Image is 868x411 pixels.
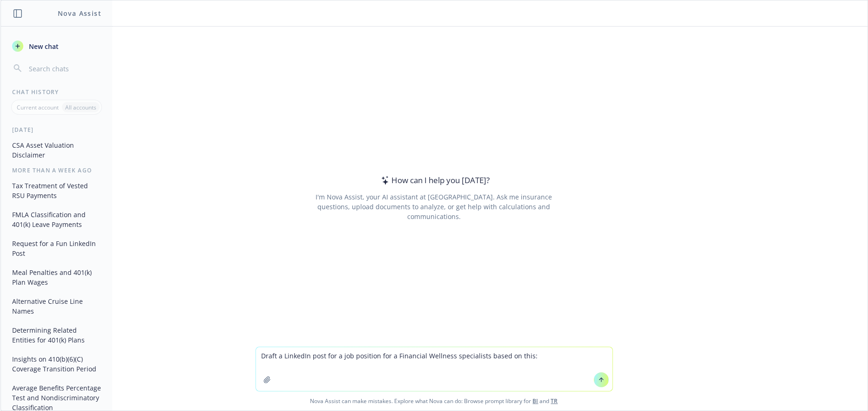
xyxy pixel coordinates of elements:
[8,38,105,55] button: New chat
[27,41,59,51] span: New chat
[551,397,558,405] a: TR
[8,294,105,319] button: Alternative Cruise Line Names
[8,322,105,348] button: Determining Related Entities for 401(k) Plans
[8,265,105,290] button: Meal Penalties and 401(k) Plan Wages
[8,207,105,232] button: FMLA Classification and 401(k) Leave Payments
[8,351,105,377] button: Insights on 410(b)(6)(C) Coverage Transition Period
[378,174,490,186] div: How can I help you [DATE]?
[8,236,105,261] button: Request for a Fun LinkedIn Post
[1,88,112,96] div: Chat History
[303,192,565,221] div: I'm Nova Assist, your AI assistant at [GEOGRAPHIC_DATA]. Ask me insurance questions, upload docum...
[65,103,96,111] p: All accounts
[8,178,105,203] button: Tax Treatment of Vested RSU Payments
[1,126,112,134] div: [DATE]
[17,103,59,111] p: Current account
[8,137,105,163] button: CSA Asset Valuation Disclaimer
[58,8,101,18] h1: Nova Assist
[533,397,538,405] a: BI
[256,347,612,391] textarea: Draft a LinkedIn post for a job position for a Financial Wellness specialists based on this:
[1,166,112,174] div: More than a week ago
[4,391,864,411] span: Nova Assist can make mistakes. Explore what Nova can do: Browse prompt library for and
[27,62,101,75] input: Search chats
